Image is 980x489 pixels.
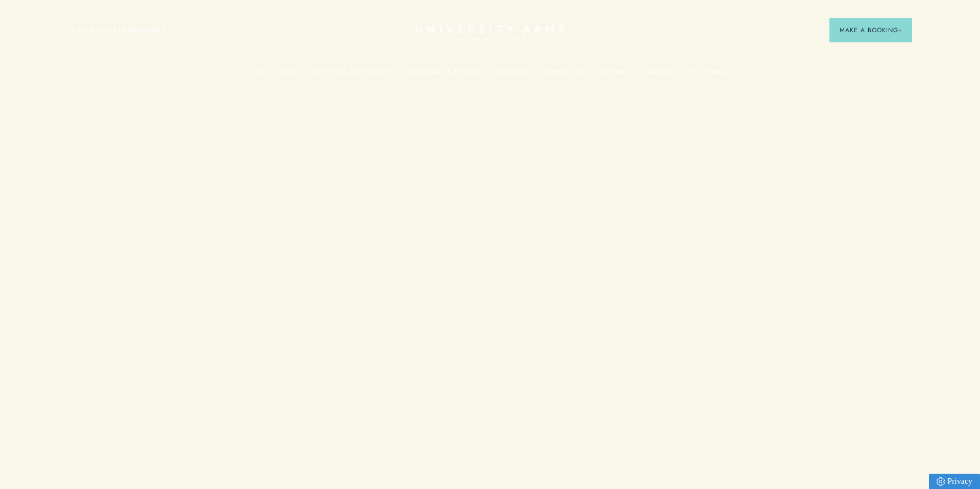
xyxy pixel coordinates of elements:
a: 3D TOUR:TAKE A LOOK AROUND [68,26,165,35]
a: Weddings [496,68,533,82]
a: Careers [643,68,673,82]
a: Meetings & Events [410,68,481,82]
a: Offers & Experiences [314,68,396,82]
a: Stay [254,68,269,82]
a: Home [416,26,564,41]
a: What's On [547,68,586,82]
img: Privacy [937,477,945,486]
img: Arrow icon [898,29,902,32]
a: Christmas [687,68,726,82]
a: Gifting [601,68,628,82]
span: Make a Booking [840,26,902,35]
a: Dine [284,68,300,82]
a: Privacy [929,474,980,489]
button: Make a BookingArrow icon [829,18,912,42]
